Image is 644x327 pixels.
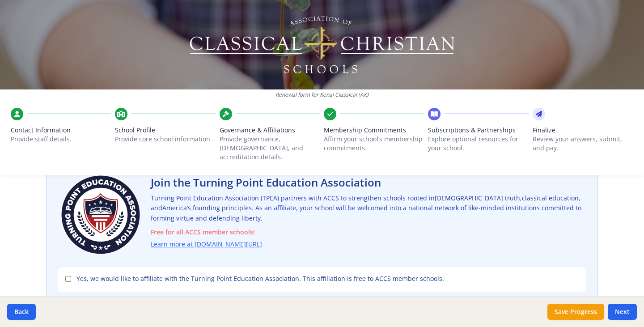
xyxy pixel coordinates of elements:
p: Review your answers, submit, and pay. [533,135,633,153]
h2: Join the Turning Point Education Association [151,175,586,190]
p: Provide core school information. [115,135,216,144]
span: Contact Information [11,126,111,135]
span: School Profile [115,126,216,135]
span: Governance & Affiliations [220,126,320,135]
span: Subscriptions & Partnerships [428,126,529,135]
span: classical education [522,194,579,202]
input: Yes, we would like to affiliate with the Turning Point Education Association. This affiliation is... [65,276,71,282]
span: Membership Commitments [324,126,424,135]
p: Affirm your school’s membership commitments. [324,135,424,153]
p: Provide staff details. [11,135,111,144]
span: Finalize [533,126,633,135]
span: [DEMOGRAPHIC_DATA] truth [435,194,520,202]
p: Provide governance, [DEMOGRAPHIC_DATA], and accreditation details. [220,135,320,161]
span: America’s founding principles [162,204,252,212]
img: Turning Point Education Association Logo [58,172,144,258]
p: Explore optional resources for your school. [428,135,529,153]
button: Save Progress [547,304,604,320]
button: Back [7,304,36,320]
span: Yes, we would like to affiliate with the Turning Point Education Association. This affiliation is... [76,274,444,283]
a: Learn more at [DOMAIN_NAME][URL] [151,239,262,250]
p: Turning Point Education Association (TPEA) partners with ACCS to strengthen schools rooted in , ,... [151,193,586,250]
span: Free for all ACCS member schools! [151,227,586,238]
button: Next [608,304,637,320]
img: Logo [188,13,456,76]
